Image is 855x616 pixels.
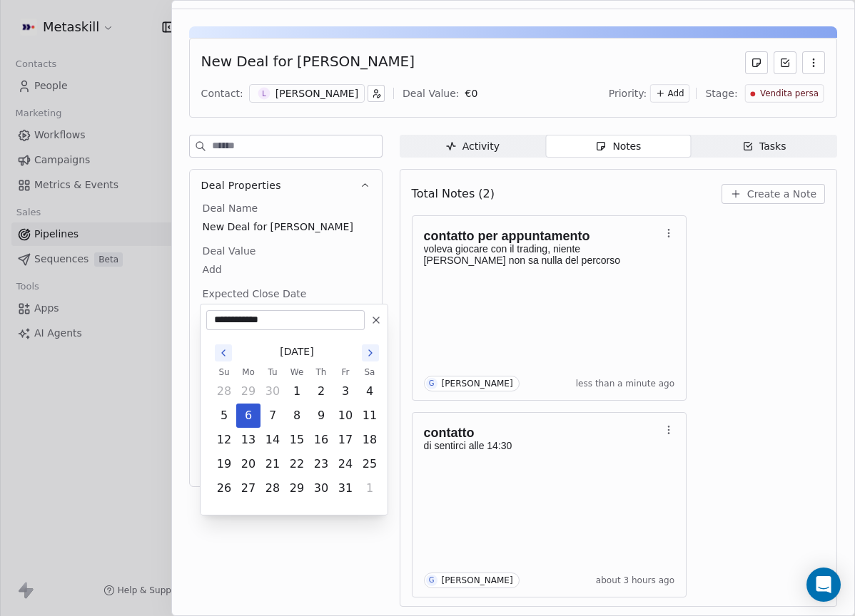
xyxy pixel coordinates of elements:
[334,477,357,500] button: Friday, October 31st, 2025
[333,365,358,379] th: Friday
[310,380,333,403] button: Thursday, October 2nd, 2025
[261,380,284,403] button: Tuesday, September 30th, 2025
[212,365,236,379] th: Sunday
[358,404,381,427] button: Saturday, October 11th, 2025
[213,453,236,476] button: Sunday, October 19th, 2025
[280,344,313,359] span: [DATE]
[310,477,333,500] button: Thursday, October 30th, 2025
[237,404,260,427] button: Today, Monday, October 6th, 2025, selected
[260,365,285,379] th: Tuesday
[236,365,260,379] th: Monday
[358,477,381,500] button: Saturday, November 1st, 2025
[213,428,236,451] button: Sunday, October 12th, 2025
[358,428,381,451] button: Saturday, October 18th, 2025
[310,404,333,427] button: Thursday, October 9th, 2025
[213,380,236,403] button: Sunday, September 28th, 2025
[213,404,236,427] button: Sunday, October 5th, 2025
[285,428,308,451] button: Wednesday, October 15th, 2025
[358,380,381,403] button: Saturday, October 4th, 2025
[358,453,381,476] button: Saturday, October 25th, 2025
[261,404,284,427] button: Tuesday, October 7th, 2025
[334,428,357,451] button: Friday, October 17th, 2025
[358,365,382,379] th: Saturday
[237,453,260,476] button: Monday, October 20th, 2025
[261,453,284,476] button: Tuesday, October 21st, 2025
[213,477,236,500] button: Sunday, October 26th, 2025
[285,477,308,500] button: Wednesday, October 29th, 2025
[334,404,357,427] button: Friday, October 10th, 2025
[285,404,308,427] button: Wednesday, October 8th, 2025
[309,365,333,379] th: Thursday
[237,477,260,500] button: Monday, October 27th, 2025
[285,453,308,476] button: Wednesday, October 22nd, 2025
[362,344,379,361] button: Go to the Next Month
[237,428,260,451] button: Monday, October 13th, 2025
[310,428,333,451] button: Thursday, October 16th, 2025
[237,380,260,403] button: Monday, September 29th, 2025
[212,365,382,500] table: October 2025
[334,380,357,403] button: Friday, October 3rd, 2025
[285,380,308,403] button: Wednesday, October 1st, 2025
[261,477,284,500] button: Tuesday, October 28th, 2025
[310,453,333,476] button: Thursday, October 23rd, 2025
[334,453,357,476] button: Friday, October 24th, 2025
[285,365,309,379] th: Wednesday
[261,428,284,451] button: Tuesday, October 14th, 2025
[215,344,232,361] button: Go to the Previous Month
